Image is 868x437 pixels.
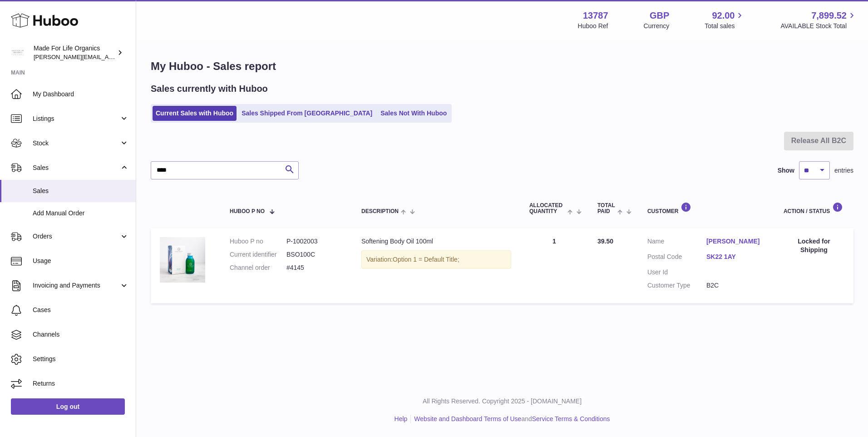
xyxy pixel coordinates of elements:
a: 7,899.52 AVAILABLE Stock Total [780,10,857,30]
span: Listings [33,114,119,123]
a: Service Terms & Conditions [532,415,610,422]
a: Website and Dashboard Terms of Use [414,415,521,422]
a: Sales Not With Huboo [377,106,450,121]
h2: Sales currently with Huboo [151,83,268,95]
a: SK22 1AY [706,253,765,261]
span: Orders [33,232,119,241]
dd: #4145 [286,263,343,272]
dt: Customer Type [647,281,706,290]
span: AVAILABLE Stock Total [780,22,857,30]
li: and [411,415,610,423]
dt: Current identifier [230,250,286,259]
strong: 13787 [583,10,608,22]
span: 7,899.52 [811,10,847,22]
div: Made For Life Organics [34,44,115,61]
a: Log out [11,398,125,415]
span: Returns [33,379,129,388]
span: Description [361,209,399,214]
span: Channels [33,330,129,339]
dt: Huboo P no [230,237,286,246]
div: Softening Body Oil 100ml [361,237,511,246]
div: Locked for Shipping [784,237,844,254]
label: Show [778,166,794,175]
dt: Channel order [230,263,286,272]
span: 39.50 [597,238,613,245]
span: Stock [33,139,119,148]
span: Add Manual Order [33,209,129,218]
span: Total paid [597,203,615,214]
span: Cases [33,306,129,314]
a: Help [395,415,408,422]
span: ALLOCATED Quantity [529,203,565,214]
a: [PERSON_NAME] [706,237,765,246]
dt: Postal Code [647,253,706,263]
a: Current Sales with Huboo [153,106,237,121]
div: Customer [647,202,765,214]
span: Total sales [705,22,745,30]
span: Invoicing and Payments [33,281,119,290]
img: geoff.winwood@madeforlifeorganics.com [11,46,25,60]
div: Currency [644,22,670,30]
a: 92.00 Total sales [705,10,745,30]
dd: B2C [706,281,765,290]
p: All Rights Reserved. Copyright 2025 - [DOMAIN_NAME] [143,397,861,406]
span: [PERSON_NAME][EMAIL_ADDRESS][PERSON_NAME][DOMAIN_NAME] [34,53,231,60]
span: Usage [33,257,129,265]
h1: My Huboo - Sales report [151,59,853,74]
strong: GBP [650,10,669,22]
td: 1 [520,228,588,303]
div: Action / Status [784,202,844,214]
span: My Dashboard [33,90,129,99]
img: softening-body-oil-100ml-bso100c-1.jpg [160,237,205,283]
span: entries [834,166,853,175]
span: Huboo P no [230,209,265,214]
dt: Name [647,237,706,248]
div: Huboo Ref [578,22,608,30]
span: Sales [33,187,129,195]
span: Option 1 = Default Title; [393,256,459,263]
dd: P-1002003 [286,237,343,246]
a: Sales Shipped From [GEOGRAPHIC_DATA] [238,106,375,121]
dt: User Id [647,268,706,277]
span: 92.00 [712,10,735,22]
span: Settings [33,355,129,363]
span: Sales [33,164,119,172]
div: Variation: [361,250,511,269]
dd: BSO100C [286,250,343,259]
